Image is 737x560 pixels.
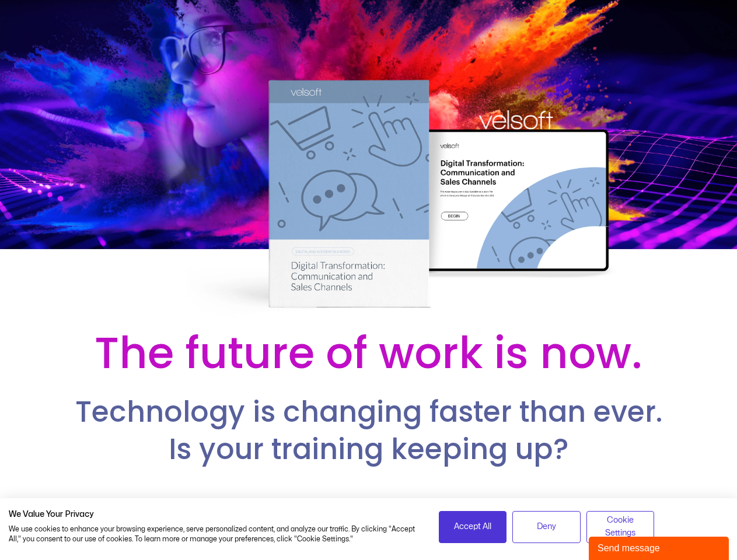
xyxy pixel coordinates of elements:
[9,524,421,544] p: We use cookies to enhance your browsing experience, serve personalized content, and analyze our t...
[37,325,700,381] h2: The future of work is now.
[454,520,491,533] span: Accept All
[537,520,556,533] span: Deny
[512,511,581,543] button: Deny all cookies
[9,509,421,520] h2: We Value Your Privacy
[594,514,647,540] span: Cookie Settings
[586,511,655,543] button: Adjust cookie preferences
[439,511,507,543] button: Accept all cookies
[589,534,731,560] iframe: chat widget
[37,394,699,468] h2: Technology is changing faster than ever. Is your training keeping up?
